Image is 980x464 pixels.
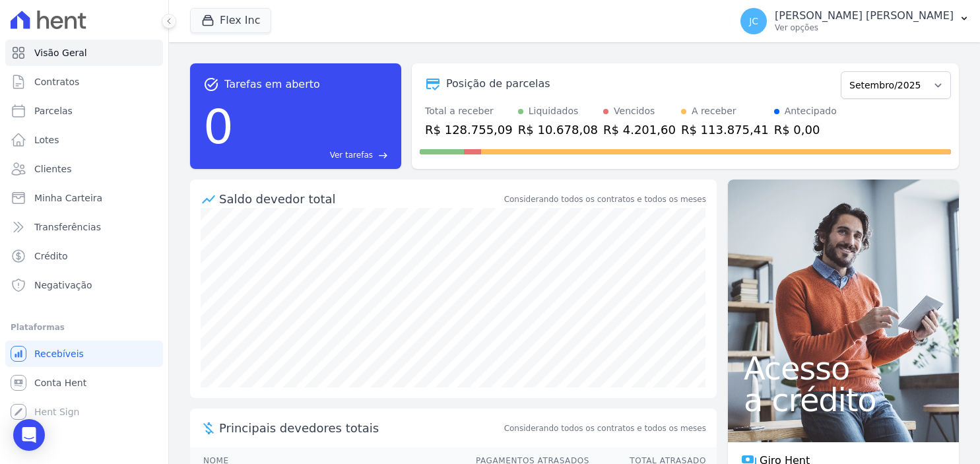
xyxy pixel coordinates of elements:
[614,104,655,118] div: Vencidos
[203,77,219,92] span: task_alt
[774,121,837,139] div: R$ 0,00
[203,92,234,161] div: 0
[224,77,320,92] span: Tarefas em aberto
[34,279,92,292] span: Negativação
[34,75,79,88] span: Contratos
[744,352,943,384] span: Acesso
[239,149,388,161] a: Ver tarefas east
[504,193,706,205] div: Considerando todos os contratos e todos os meses
[446,76,550,92] div: Posição de parcelas
[378,150,388,160] span: east
[13,419,45,451] div: Open Intercom Messenger
[681,121,769,139] div: R$ 113.875,41
[692,104,736,118] div: A receber
[5,214,163,240] a: Transferências
[34,162,71,176] span: Clientes
[219,190,502,208] div: Saldo devedor total
[5,341,163,367] a: Recebíveis
[504,422,706,434] span: Considerando todos os contratos e todos os meses
[603,121,676,139] div: R$ 4.201,60
[744,384,943,416] span: a crédito
[190,8,271,33] button: Flex Inc
[5,272,163,298] a: Negativação
[5,127,163,153] a: Lotes
[775,9,954,22] p: [PERSON_NAME] [PERSON_NAME]
[5,156,163,182] a: Clientes
[34,376,86,389] span: Conta Hent
[5,69,163,95] a: Contratos
[34,133,59,147] span: Lotes
[529,104,579,118] div: Liquidados
[34,104,73,117] span: Parcelas
[425,121,513,139] div: R$ 128.755,09
[749,17,758,26] span: JC
[5,243,163,269] a: Crédito
[5,98,163,124] a: Parcelas
[219,419,502,437] span: Principais devedores totais
[34,220,101,234] span: Transferências
[34,46,87,59] span: Visão Geral
[5,370,163,396] a: Conta Hent
[11,319,158,335] div: Plataformas
[518,121,598,139] div: R$ 10.678,08
[34,191,102,205] span: Minha Carteira
[775,22,954,33] p: Ver opções
[330,149,373,161] span: Ver tarefas
[730,3,980,40] button: JC [PERSON_NAME] [PERSON_NAME] Ver opções
[425,104,513,118] div: Total a receber
[5,40,163,66] a: Visão Geral
[5,185,163,211] a: Minha Carteira
[34,347,84,360] span: Recebíveis
[785,104,837,118] div: Antecipado
[34,249,68,263] span: Crédito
